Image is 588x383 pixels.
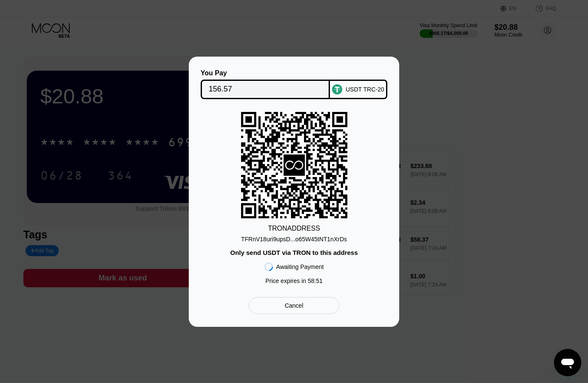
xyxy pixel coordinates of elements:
div: Cancel [285,302,304,309]
iframe: Button to launch messaging window [554,349,581,376]
div: TFRnV18uri9upsD...o65W45tNT1nXrDs [241,236,347,243]
div: USDT TRC-20 [346,86,384,93]
div: You Pay [201,69,330,77]
div: TRON ADDRESS [268,225,320,232]
div: Cancel [249,297,339,314]
div: Price expires in [265,277,323,284]
div: You PayUSDT TRC-20 [202,69,386,99]
div: Only send USDT via TRON to this address [230,249,358,256]
div: Awaiting Payment [276,263,324,270]
span: 58 : 51 [308,277,323,284]
div: TFRnV18uri9upsD...o65W45tNT1nXrDs [241,232,347,243]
